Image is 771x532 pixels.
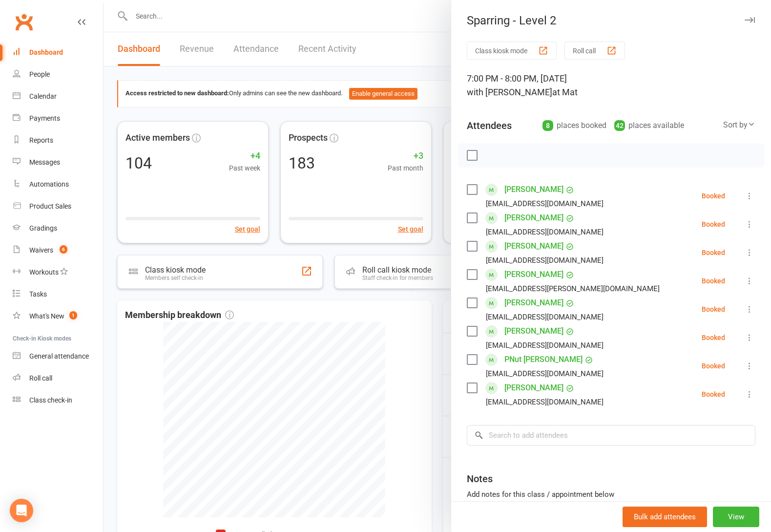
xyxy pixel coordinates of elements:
div: Payments [29,114,60,122]
div: Open Intercom Messenger [10,499,33,522]
div: Waivers [29,246,53,254]
a: [PERSON_NAME] [504,295,563,311]
a: Class kiosk mode [13,389,103,411]
button: Bulk add attendees [623,507,707,527]
div: [EMAIL_ADDRESS][DOMAIN_NAME] [486,339,604,352]
div: 42 [614,120,625,131]
button: Roll call [564,42,625,60]
div: [EMAIL_ADDRESS][DOMAIN_NAME] [486,367,604,380]
a: [PERSON_NAME] [504,267,563,282]
a: Automations [13,173,103,195]
div: Dashboard [29,48,63,56]
a: General attendance kiosk mode [13,345,103,367]
div: Class check-in [29,396,72,404]
div: Booked [702,362,725,369]
div: Messages [29,158,60,166]
a: Gradings [13,217,103,239]
div: 7:00 PM - 8:00 PM, [DATE] [467,72,755,99]
input: Search to add attendees [467,425,755,446]
div: places available [614,119,684,132]
div: Product Sales [29,202,71,210]
a: [PERSON_NAME] [504,380,563,396]
div: 8 [542,120,553,131]
div: Add notes for this class / appointment below [467,489,755,500]
div: Calendar [29,92,57,100]
span: 1 [69,311,77,319]
div: Booked [702,249,725,256]
div: Tasks [29,290,47,298]
button: View [713,507,759,527]
a: Product Sales [13,195,103,217]
div: Booked [702,334,725,341]
a: Tasks [13,283,103,305]
div: Booked [702,391,725,398]
a: [PERSON_NAME] [504,210,563,226]
div: Automations [29,180,69,188]
div: Booked [702,192,725,199]
a: What's New1 [13,305,103,327]
a: Calendar [13,85,103,107]
div: places booked [542,119,606,132]
div: Notes [467,472,493,486]
div: [EMAIL_ADDRESS][DOMAIN_NAME] [486,254,604,267]
div: People [29,70,50,78]
a: People [13,64,103,85]
div: Workouts [29,268,59,276]
div: Roll call [29,374,52,382]
div: General attendance [29,352,89,360]
div: Booked [702,306,725,313]
a: Dashboard [13,42,103,64]
div: What's New [29,312,64,320]
div: [EMAIL_ADDRESS][DOMAIN_NAME] [486,197,604,210]
a: [PERSON_NAME] [504,182,563,197]
span: 6 [60,245,67,254]
a: Clubworx [12,10,36,34]
div: [EMAIL_ADDRESS][DOMAIN_NAME] [486,311,604,323]
span: with [PERSON_NAME] [467,87,552,97]
div: Reports [29,136,53,144]
div: Attendees [467,119,512,132]
div: Sparring - Level 2 [451,14,771,27]
div: Booked [702,221,725,228]
a: Reports [13,129,103,151]
a: [PERSON_NAME] [504,238,563,254]
button: Class kiosk mode [467,42,557,60]
a: Workouts [13,261,103,283]
a: PNut [PERSON_NAME] [504,352,583,367]
a: Roll call [13,367,103,389]
a: Waivers 6 [13,239,103,261]
div: [EMAIL_ADDRESS][DOMAIN_NAME] [486,396,604,408]
div: Gradings [29,224,57,232]
a: Payments [13,107,103,129]
div: Booked [702,277,725,284]
div: [EMAIL_ADDRESS][PERSON_NAME][DOMAIN_NAME] [486,282,660,295]
span: at Mat [552,87,578,97]
a: Messages [13,151,103,173]
div: [EMAIL_ADDRESS][DOMAIN_NAME] [486,226,604,238]
a: [PERSON_NAME] [504,323,563,339]
div: Sort by [723,119,755,131]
